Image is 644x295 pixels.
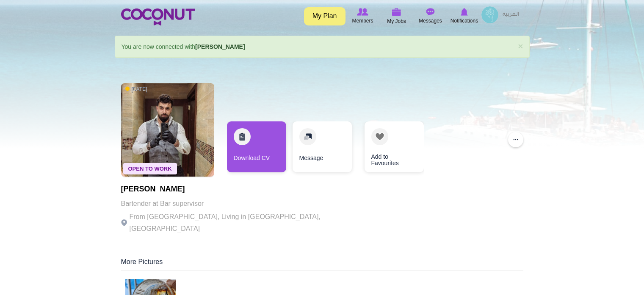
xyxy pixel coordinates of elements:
[518,42,523,51] a: ×
[227,121,286,177] div: 1 / 3
[461,8,468,16] img: Notifications
[380,6,414,26] a: My Jobs My Jobs
[346,6,380,26] a: Browse Members Members
[125,86,147,93] span: [DATE]
[451,17,478,25] span: Notifications
[365,121,424,172] a: Add to Favourites
[293,121,352,172] a: Message
[426,8,435,16] img: Messages
[498,6,523,23] a: العربية
[419,17,442,25] span: Messages
[121,8,195,25] img: Home
[508,132,523,147] button: ...
[448,6,481,26] a: Notifications Notifications
[227,121,286,172] a: Download CV
[414,6,448,26] a: Messages Messages
[358,121,417,177] div: 3 / 3
[195,43,245,50] a: [PERSON_NAME]
[121,198,354,210] p: Bartender at Bar supervisor
[121,211,354,235] p: From [GEOGRAPHIC_DATA], Living in [GEOGRAPHIC_DATA], [GEOGRAPHIC_DATA]
[392,8,401,16] img: My Jobs
[304,7,345,25] a: My Plan
[352,17,373,25] span: Members
[121,185,354,194] h1: [PERSON_NAME]
[115,36,530,58] div: You are now connected with
[357,8,368,16] img: Browse Members
[387,17,406,25] span: My Jobs
[123,163,177,174] span: Open To Work
[121,257,523,271] div: More Pictures
[293,121,352,177] div: 2 / 3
